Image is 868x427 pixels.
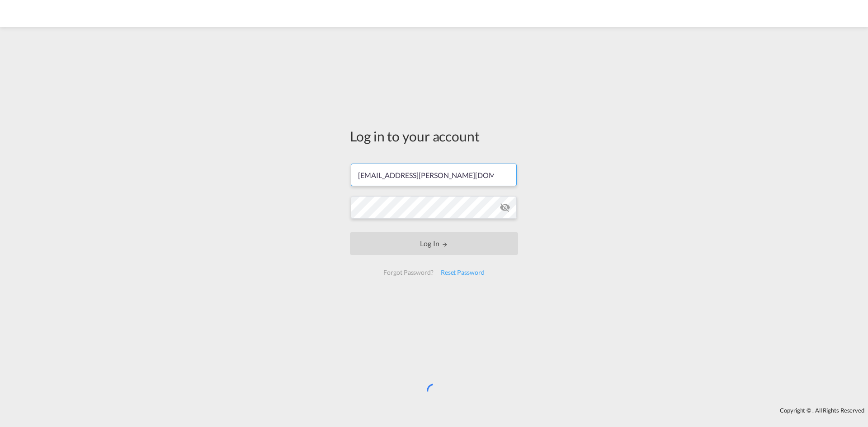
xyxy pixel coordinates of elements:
[500,202,510,213] md-icon: icon-eye-off
[350,232,518,255] button: LOGIN
[437,264,488,281] div: Reset Password
[380,264,437,281] div: Forgot Password?
[350,127,518,145] div: Log in to your account
[351,164,517,186] input: Enter email/phone number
